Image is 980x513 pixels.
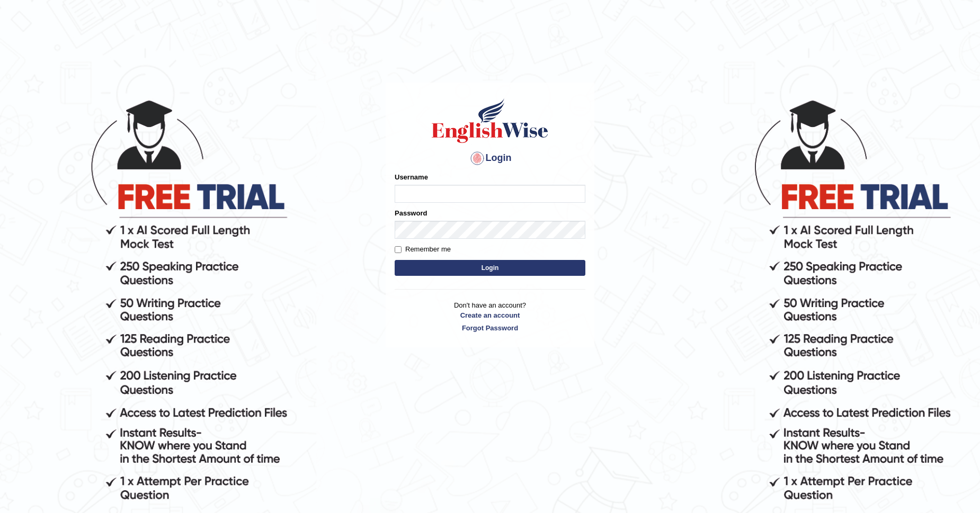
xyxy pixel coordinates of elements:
[395,260,585,276] button: Login
[395,150,585,167] h4: Login
[430,97,550,145] img: Logo of English Wise sign in for intelligent practice with AI
[395,310,585,320] a: Create an account
[395,246,402,253] input: Remember me
[395,208,427,218] label: Password
[395,300,585,333] p: Don't have an account?
[395,172,428,182] label: Username
[395,323,585,333] a: Forgot Password
[395,244,451,255] label: Remember me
